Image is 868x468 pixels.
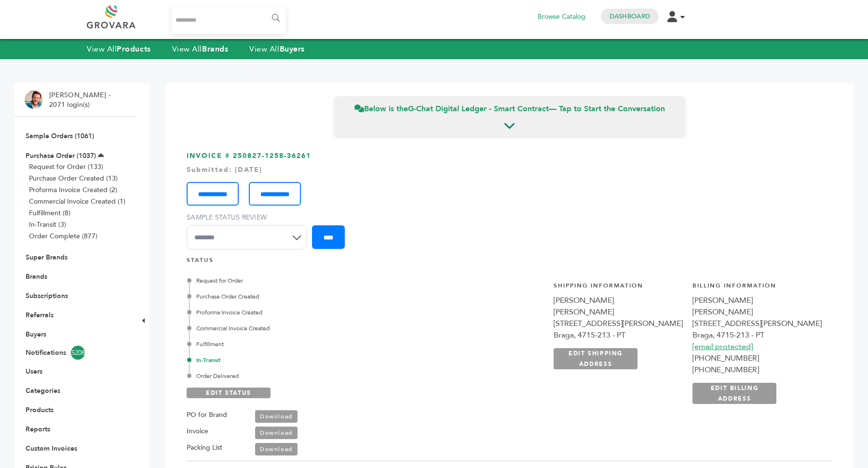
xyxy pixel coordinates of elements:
div: In-Transit [189,356,413,364]
h4: Shipping Information [554,282,683,295]
div: [PERSON_NAME] [554,295,683,306]
a: EDIT BILLING ADDRESS [692,383,776,404]
a: Products [26,405,54,415]
div: Order Delivered [189,372,413,380]
li: [PERSON_NAME] - 2071 login(s) [49,91,113,109]
a: View AllProducts [87,44,151,54]
a: Subscriptions [26,291,68,300]
a: Fulfillment (8) [29,208,70,218]
a: Categories [26,386,60,395]
a: Super Brands [26,253,68,262]
div: [STREET_ADDRESS][PERSON_NAME] [554,318,683,329]
div: Commercial Invoice Created [189,324,413,333]
label: Invoice [187,426,208,437]
a: Brands [26,272,47,281]
a: Users [26,367,42,376]
div: [STREET_ADDRESS][PERSON_NAME] [692,318,822,329]
a: Buyers [26,330,46,339]
label: PO for Brand [187,409,227,421]
a: Order Complete (877) [29,232,97,241]
div: Request for Order [189,276,413,285]
a: [email protected] [692,341,753,352]
strong: Brands [202,44,228,54]
span: 5208 [71,346,85,360]
div: Purchase Order Created [189,292,413,301]
a: Custom Invoices [26,444,77,453]
a: Sample Orders (1061) [26,131,94,141]
input: Search... [172,7,286,34]
label: Packing List [187,442,222,454]
div: Braga, 4715-213 - PT [554,329,683,341]
div: [PHONE_NUMBER] [692,352,822,364]
div: [PERSON_NAME] [692,306,822,318]
a: Purchase Order Created (13) [29,174,118,183]
div: Submitted: [DATE] [187,165,832,175]
a: Referrals [26,311,54,320]
a: In-Transit (3) [29,220,66,229]
strong: G-Chat Digital Ledger - Smart Contract [408,104,549,114]
a: Proforma Invoice Created (2) [29,185,117,195]
h4: Billing Information [692,282,822,295]
span: Below is the — Tap to Start the Conversation [354,104,665,114]
a: EDIT STATUS [187,388,271,398]
label: Sample Status Review [187,213,312,222]
a: Download [255,410,298,423]
strong: Products [117,44,150,54]
a: Dashboard [610,12,650,21]
strong: Buyers [280,44,305,54]
div: Proforma Invoice Created [189,308,413,317]
a: Notifications5208 [26,346,124,360]
a: Request for Order (133) [29,162,103,171]
div: [PHONE_NUMBER] [692,364,822,376]
a: Purchase Order (1037) [26,151,96,160]
a: Download [255,427,298,439]
a: Reports [26,425,50,434]
a: Commercial Invoice Created (1) [29,197,125,206]
div: [PERSON_NAME] [692,295,822,306]
div: Braga, 4715-213 - PT [692,329,822,341]
a: Download [255,443,298,455]
a: EDIT SHIPPING ADDRESS [554,348,637,369]
div: Fulfillment [189,340,413,349]
a: View AllBrands [172,44,229,54]
div: [PERSON_NAME] [554,306,683,318]
a: View AllBuyers [249,44,305,54]
h4: STATUS [187,256,832,269]
a: Browse Catalog [538,12,585,22]
h3: INVOICE # 250827-1258-36261 [187,151,832,257]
